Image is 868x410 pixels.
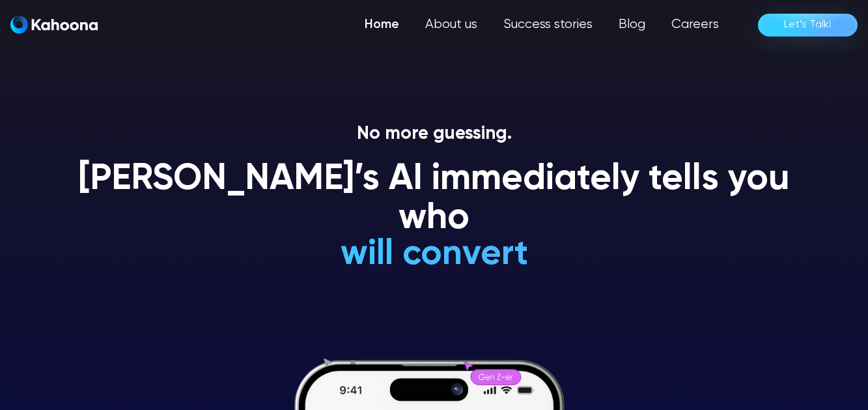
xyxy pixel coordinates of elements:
g: Gen Z-er [479,374,512,380]
div: Let’s Talk! [784,14,832,35]
a: Blog [606,12,658,38]
p: No more guessing. [63,123,805,145]
a: Let’s Talk! [758,14,858,37]
a: Careers [658,12,732,38]
a: home [10,16,98,35]
a: Home [352,12,412,38]
a: About us [412,12,490,38]
a: Success stories [490,12,606,38]
h1: will convert [242,235,626,274]
img: Kahoona logo white [10,16,98,34]
h1: [PERSON_NAME]’s AI immediately tells you who [63,160,805,238]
